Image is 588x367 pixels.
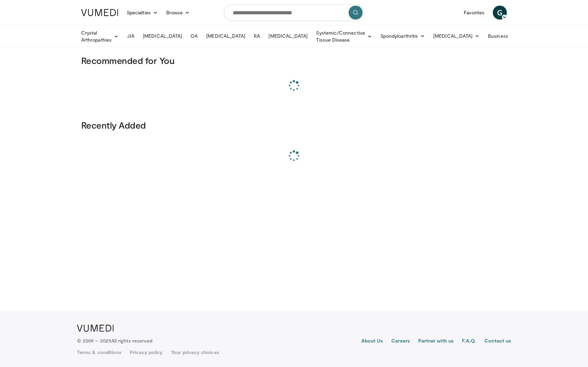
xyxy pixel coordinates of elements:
[224,4,364,21] input: Search topics, interventions
[123,29,139,43] a: JIA
[77,325,114,332] img: VuMedi Logo
[81,55,507,66] h3: Recommended for You
[77,349,121,356] a: Terms & conditions
[264,29,312,43] a: [MEDICAL_DATA]
[493,6,507,20] a: G
[77,337,152,344] p: © 2009 – 2025
[77,29,123,43] a: Crystal Arthropathies
[130,349,162,356] a: Privacy policy
[202,29,250,43] a: [MEDICAL_DATA]
[484,29,519,43] a: Business
[171,349,219,356] a: Your privacy choices
[81,9,118,16] img: VuMedi Logo
[122,6,162,20] a: Specialties
[391,337,410,346] a: Careers
[139,29,186,43] a: [MEDICAL_DATA]
[162,6,194,20] a: Browse
[460,6,489,20] a: Favorites
[361,337,383,346] a: About Us
[111,338,152,344] span: All rights reserved
[376,29,429,43] a: Spondyloarthritis
[312,29,376,43] a: Systemic/Connective Tissue Disease
[484,337,511,346] a: Contact us
[186,29,202,43] a: OA
[418,337,454,346] a: Partner with us
[250,29,264,43] a: RA
[429,29,484,43] a: [MEDICAL_DATA]
[81,120,507,131] h3: Recently Added
[462,337,476,346] a: F.A.Q.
